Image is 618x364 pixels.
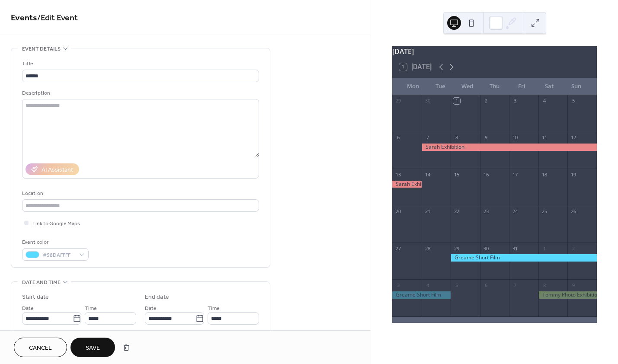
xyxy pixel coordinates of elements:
div: Sarah Exhibition [392,181,422,188]
div: 17 [512,171,518,178]
button: Save [70,338,115,357]
div: 6 [483,282,489,288]
div: 28 [424,245,431,252]
div: 30 [483,245,489,252]
span: Date [22,304,34,313]
div: 3 [395,282,401,288]
div: 18 [541,171,548,178]
div: 7 [512,282,518,288]
div: 1 [453,98,460,104]
div: 2 [483,98,489,104]
div: Thu [481,78,508,95]
div: 12 [570,134,576,141]
div: 9 [483,134,489,141]
div: Greame Short Film [392,291,451,299]
div: 16 [483,171,489,178]
div: 4 [424,282,431,288]
div: Greame Short Film [451,254,597,262]
div: 2 [570,245,576,252]
div: Sun [563,78,590,95]
div: Fri [508,78,535,95]
span: / Edit Event [37,10,78,26]
div: Tue [426,78,454,95]
div: 8 [453,134,460,141]
div: Description [22,89,257,98]
div: Location [22,189,257,198]
div: 5 [570,98,576,104]
span: Time [85,304,97,313]
div: 29 [453,245,460,252]
span: Date [145,304,157,313]
div: 3 [512,98,518,104]
div: Sarah Exhibition [422,144,597,151]
div: 7 [424,134,431,141]
div: Tommy Photo Exhibition - On Hold [538,291,597,299]
span: Cancel [29,344,52,353]
div: 13 [395,171,401,178]
div: 14 [424,171,431,178]
div: Mon [399,78,426,95]
div: 24 [512,208,518,215]
span: Date and time [22,278,61,287]
div: 6 [395,134,401,141]
div: 11 [541,134,548,141]
div: 27 [395,245,401,252]
div: 1 [541,245,548,252]
div: 5 [453,282,460,288]
div: Wed [454,78,481,95]
div: 10 [512,134,518,141]
div: Sat [535,78,563,95]
div: 30 [424,98,431,104]
div: 15 [453,171,460,178]
div: 29 [395,98,401,104]
div: Title [22,59,257,68]
div: Start date [22,293,49,302]
div: [DATE] [392,46,597,57]
a: Events [11,10,37,26]
div: 26 [570,208,576,215]
div: 21 [424,208,431,215]
div: 20 [395,208,401,215]
button: Cancel [14,338,67,357]
span: Link to Google Maps [32,219,80,228]
div: 9 [570,282,576,288]
div: End date [145,293,169,302]
div: 4 [541,98,548,104]
span: Save [86,344,100,353]
div: Event color [22,238,87,247]
span: #58DAFFFF [43,251,75,260]
span: Time [208,304,220,313]
div: 19 [570,171,576,178]
div: 8 [541,282,548,288]
div: 22 [453,208,460,215]
div: 23 [483,208,489,215]
div: 25 [541,208,548,215]
div: 31 [512,245,518,252]
span: Event details [22,45,61,54]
